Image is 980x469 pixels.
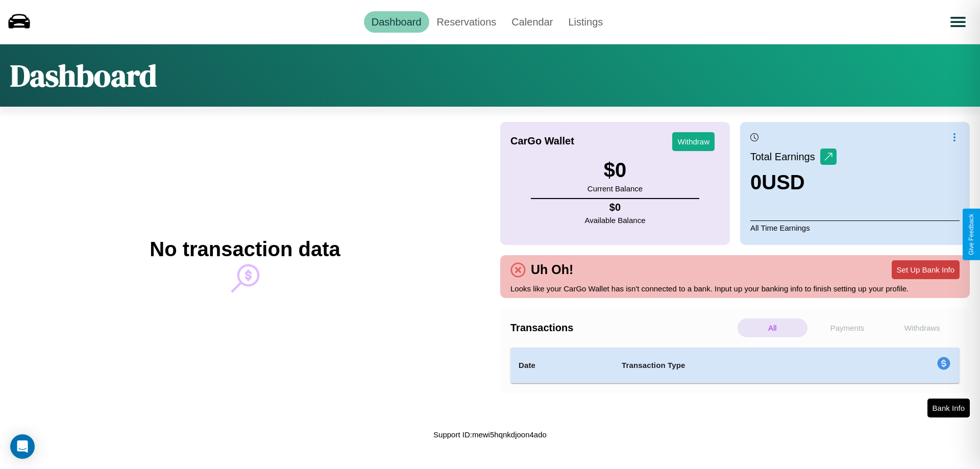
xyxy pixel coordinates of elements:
[892,260,960,279] button: Set Up Bank Info
[150,238,340,261] h2: No transaction data
[587,159,643,182] h3: $ 0
[672,132,715,151] button: Withdraw
[750,220,960,235] p: All Time Earnings
[10,55,157,96] h1: Dashboard
[510,135,574,147] h4: CarGo Wallet
[887,318,957,337] p: Withdraws
[738,318,807,337] p: All
[510,322,735,334] h4: Transactions
[750,147,820,166] p: Total Earnings
[433,428,547,441] p: Support ID: mewi5hqnkdjoon4ado
[968,214,975,255] div: Give Feedback
[510,348,960,383] table: simple table
[429,11,504,33] a: Reservations
[504,11,560,33] a: Calendar
[622,359,853,372] h4: Transaction Type
[10,434,35,459] div: Open Intercom Messenger
[585,202,646,213] h4: $ 0
[510,282,960,295] p: Looks like your CarGo Wallet has isn't connected to a bank. Input up your banking info to finish ...
[519,359,605,372] h4: Date
[813,318,883,337] p: Payments
[364,11,429,33] a: Dashboard
[560,11,610,33] a: Listings
[944,8,972,36] button: Open menu
[585,213,646,227] p: Available Balance
[526,262,578,277] h4: Uh Oh!
[587,182,643,195] p: Current Balance
[927,399,970,417] button: Bank Info
[750,171,837,194] h3: 0 USD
